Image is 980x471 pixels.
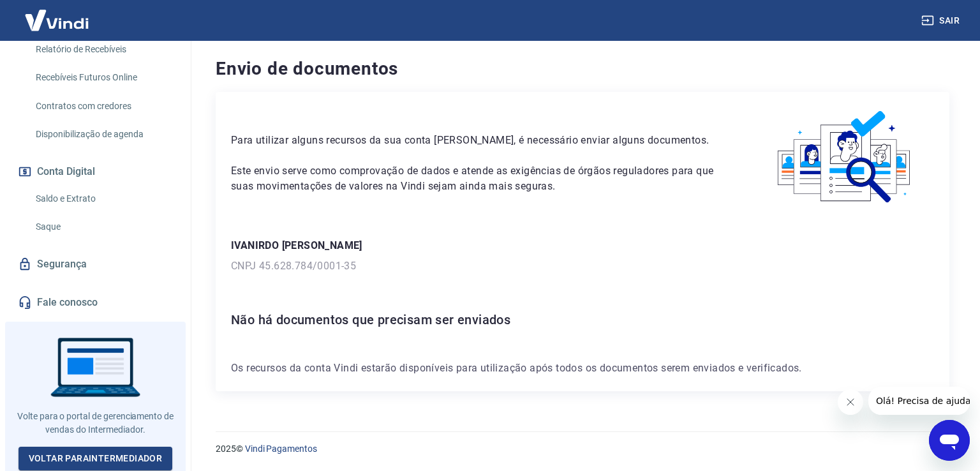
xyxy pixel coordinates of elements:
iframe: Mensagem da empresa [868,387,970,415]
button: Conta Digital [15,158,175,186]
a: Relatório de Recebíveis [31,36,175,63]
p: IVANIRDO [PERSON_NAME] [231,238,934,253]
iframe: Fechar mensagem [838,389,863,415]
a: Fale conosco [15,288,175,317]
span: Olá! Precisa de ajuda? [8,9,107,19]
iframe: Botão para abrir a janela de mensagens [929,420,970,461]
p: Os recursos da conta Vindi estarão disponíveis para utilização após todos os documentos serem env... [231,361,934,376]
p: Para utilizar alguns recursos da sua conta [PERSON_NAME], é necessário enviar alguns documentos. [231,133,725,148]
h6: Não há documentos que precisam ser enviados [231,310,934,330]
a: Disponibilização de agenda [31,121,175,147]
a: Saque [31,214,175,240]
img: Vindi [15,1,98,40]
a: Saldo e Extrato [31,186,175,212]
a: Contratos com credores [31,93,175,119]
img: waiting_documents.41d9841a9773e5fdf392cede4d13b617.svg [756,107,934,207]
p: CNPJ 45.628.784/0001-35 [231,258,934,274]
p: 2025 © [216,442,949,456]
a: Recebíveis Futuros Online [31,64,175,91]
a: Segurança [15,250,175,278]
a: Voltar paraIntermediador [19,447,173,470]
p: Este envio serve como comprovação de dados e atende as exigências de órgãos reguladores para que ... [231,163,725,194]
button: Sair [919,9,965,33]
a: Vindi Pagamentos [245,444,317,454]
h4: Envio de documentos [216,56,949,82]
